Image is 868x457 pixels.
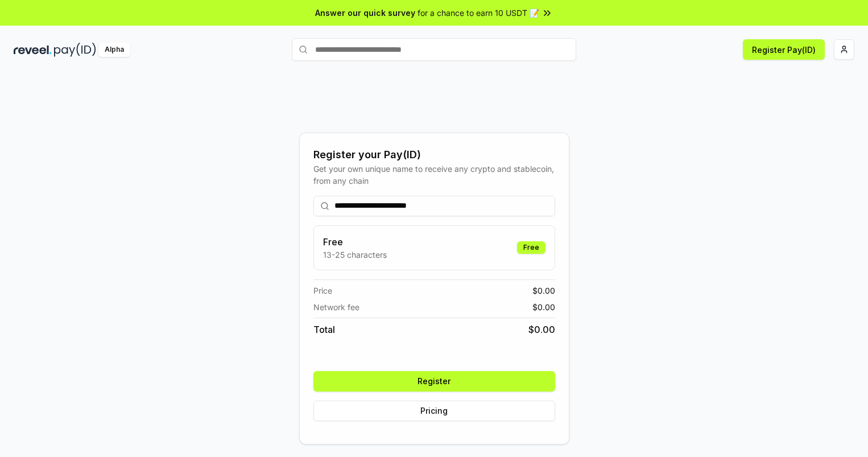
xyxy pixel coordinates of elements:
[517,241,545,254] div: Free
[313,163,555,187] div: Get your own unique name to receive any crypto and stablecoin, from any chain
[313,301,359,313] span: Network fee
[54,43,96,57] img: pay_id
[532,285,555,297] span: $ 0.00
[313,401,555,421] button: Pricing
[14,43,52,57] img: reveel_dark
[313,285,332,297] span: Price
[532,301,555,313] span: $ 0.00
[98,43,130,57] div: Alpha
[528,323,555,336] span: $ 0.00
[743,39,825,60] button: Register Pay(ID)
[418,7,539,19] span: for a chance to earn 10 USDT 📝
[315,7,415,19] span: Answer our quick survey
[313,323,335,336] span: Total
[323,249,387,261] p: 13-25 characters
[313,147,555,163] div: Register your Pay(ID)
[313,371,555,392] button: Register
[323,235,387,249] h3: Free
